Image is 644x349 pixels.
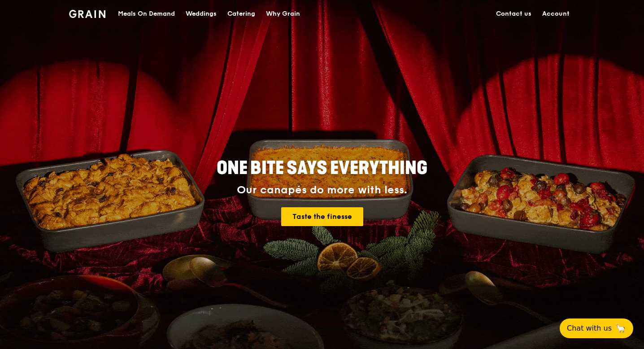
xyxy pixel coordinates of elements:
[560,318,633,338] button: Chat with us🦙
[281,207,363,226] a: Taste the finesse
[186,0,217,27] div: Weddings
[537,0,575,27] a: Account
[491,0,537,27] a: Contact us
[69,10,105,18] img: Grain
[227,0,255,27] div: Catering
[161,184,483,196] div: Our canapés do more with less.
[180,0,222,27] a: Weddings
[217,157,427,179] span: ONE BITE SAYS EVERYTHING
[615,323,626,334] span: 🦙
[261,0,305,27] a: Why Grain
[222,0,261,27] a: Catering
[567,323,612,334] span: Chat with us
[266,0,300,27] div: Why Grain
[118,0,175,27] div: Meals On Demand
